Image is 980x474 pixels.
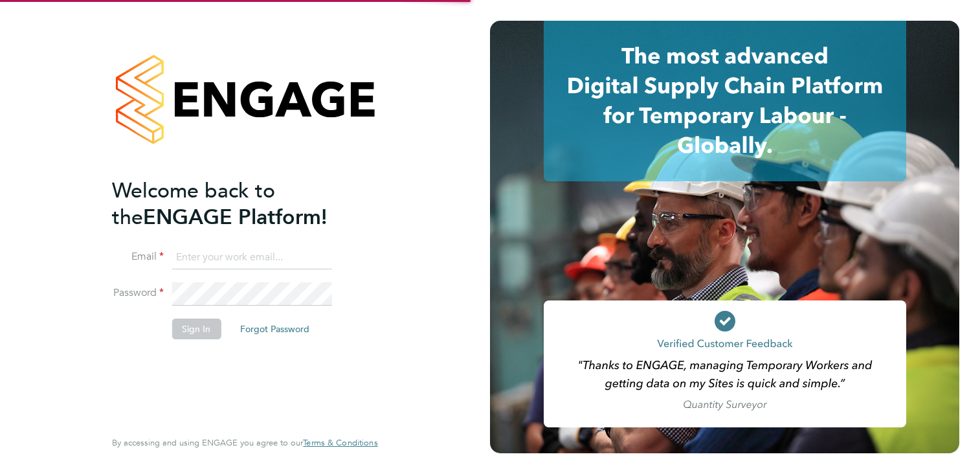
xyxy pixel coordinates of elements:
button: Sign In [172,319,221,339]
button: Forgot Password [230,319,320,339]
input: Enter your work email... [172,246,331,269]
span: Welcome back to the [112,178,275,230]
label: Email [112,250,164,264]
a: Terms & Conditions [303,438,377,448]
h2: ENGAGE Platform! [112,177,364,231]
span: By accessing and using ENGAGE you agree to our [112,437,377,448]
span: Terms & Conditions [303,437,377,448]
label: Password [112,286,164,300]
